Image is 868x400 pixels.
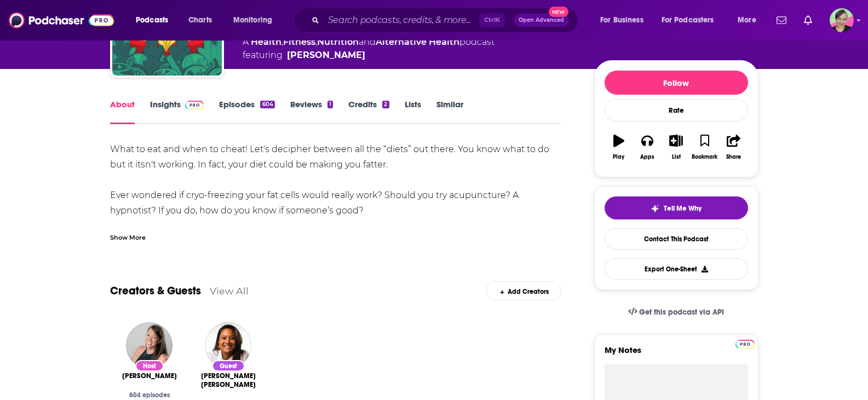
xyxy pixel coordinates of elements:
span: Get this podcast via API [639,308,724,317]
a: Fitness [283,37,315,47]
a: Reviews1 [290,99,333,124]
a: Charts [181,11,219,29]
button: Follow [605,71,748,95]
a: Get this podcast via API [619,299,733,326]
div: Search podcasts, credits, & more... [304,8,589,33]
button: Bookmark [691,127,719,167]
a: Health [251,37,281,47]
div: Apps [640,154,654,160]
a: Lists [405,99,421,124]
span: Logged in as LizDVictoryBelt [830,8,854,32]
img: Podchaser - Follow, Share and Rate Podcasts [9,10,114,31]
a: Show notifications dropdown [772,11,791,30]
a: Alternative Health [376,37,459,47]
a: Episodes604 [219,99,274,124]
div: A podcast [243,36,495,62]
span: , [315,37,317,47]
button: open menu [730,11,770,29]
a: About [110,99,135,124]
div: What to eat and when to cheat! Let's decipher between all the “diets” out there. You know what to... [110,142,562,372]
a: Jennifer Trepeck [122,372,177,380]
input: Search podcasts, credits, & more... [324,11,479,29]
div: Rate [605,99,748,121]
span: More [738,13,756,28]
button: open menu [128,11,182,29]
img: Jennifer Trepeck [126,322,173,369]
button: Share [719,127,748,167]
a: Justine Ang Fonte [198,372,259,389]
button: Open AdvancedNew [514,14,569,27]
div: 604 [260,101,274,108]
div: Bookmark [692,154,717,160]
button: Play [605,127,633,167]
img: Podchaser Pro [735,340,755,349]
a: Credits2 [348,99,389,124]
span: New [549,7,568,17]
div: List [672,154,681,160]
button: List [662,127,690,167]
img: Justine Ang Fonte [205,322,251,369]
span: , [281,37,283,47]
div: Add Creators [486,281,561,300]
span: [PERSON_NAME] [122,372,177,380]
span: Monitoring [233,13,272,28]
img: User Profile [830,8,854,32]
span: Podcasts [136,13,168,28]
button: open menu [593,11,657,29]
span: Open Advanced [519,18,564,23]
button: open menu [654,11,730,29]
button: Export One-Sheet [605,258,748,280]
span: and [359,37,376,47]
img: tell me why sparkle [651,204,659,213]
div: 2 [382,101,389,108]
span: featuring [243,49,495,62]
span: Ctrl K [479,13,505,27]
a: View All [210,285,249,297]
button: Show profile menu [830,8,854,32]
span: Tell Me Why [664,204,702,213]
a: Contact This Podcast [605,228,748,250]
img: Podchaser Pro [185,101,204,109]
div: Play [613,154,624,160]
a: Nutrition [317,37,359,47]
button: tell me why sparkleTell Me Why [605,196,748,219]
a: InsightsPodchaser Pro [150,99,204,124]
div: 604 episodes [119,391,180,399]
div: Share [726,154,741,160]
label: My Notes [605,345,748,364]
a: Similar [436,99,463,124]
span: For Business [600,13,643,28]
div: Guest [212,360,245,372]
button: Apps [633,127,662,167]
span: Charts [188,13,212,28]
div: Host [135,360,164,372]
a: Pro website [735,338,755,349]
button: open menu [226,11,286,29]
a: Show notifications dropdown [800,11,817,30]
span: For Podcasters [662,13,714,28]
a: Creators & Guests [110,284,201,298]
a: Jennifer Trepeck [287,49,365,62]
span: [PERSON_NAME] [PERSON_NAME] [198,372,259,389]
div: 1 [327,101,333,108]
